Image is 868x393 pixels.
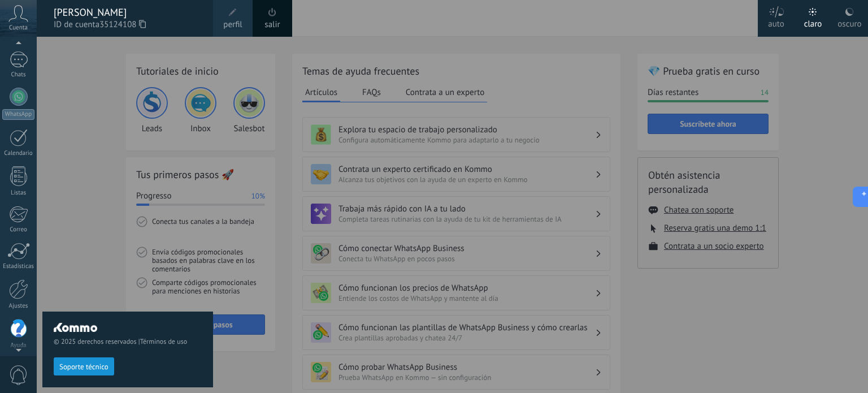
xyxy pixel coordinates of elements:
[9,24,28,32] span: Cuenta
[837,7,861,37] div: oscuro
[2,226,35,234] div: Correo
[54,362,114,370] a: Soporte técnico
[804,7,822,37] div: claro
[54,6,202,19] div: [PERSON_NAME]
[99,19,146,31] span: 35124108
[264,19,280,31] a: salir
[54,338,202,346] span: © 2025 derechos reservados |
[2,71,35,79] div: Chats
[2,189,35,197] div: Listas
[140,338,187,346] a: Términos de uso
[59,363,108,371] span: Soporte técnico
[2,150,35,157] div: Calendario
[2,263,35,270] div: Estadísticas
[2,109,34,120] div: WhatsApp
[54,357,114,375] button: Soporte técnico
[768,7,784,37] div: auto
[2,303,35,310] div: Ajustes
[223,19,242,31] span: perfil
[54,19,202,31] span: ID de cuenta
